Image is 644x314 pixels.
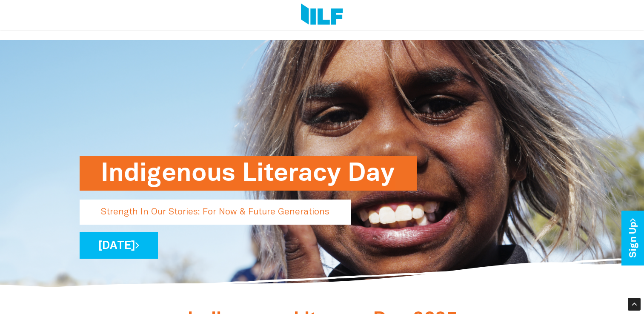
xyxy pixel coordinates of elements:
[301,3,343,26] img: Logo
[101,156,395,191] h1: Indigenous Literacy Day
[628,298,641,311] div: Scroll Back to Top
[80,232,158,259] a: [DATE]
[80,200,351,225] p: Strength In Our Stories: For Now & Future Generations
